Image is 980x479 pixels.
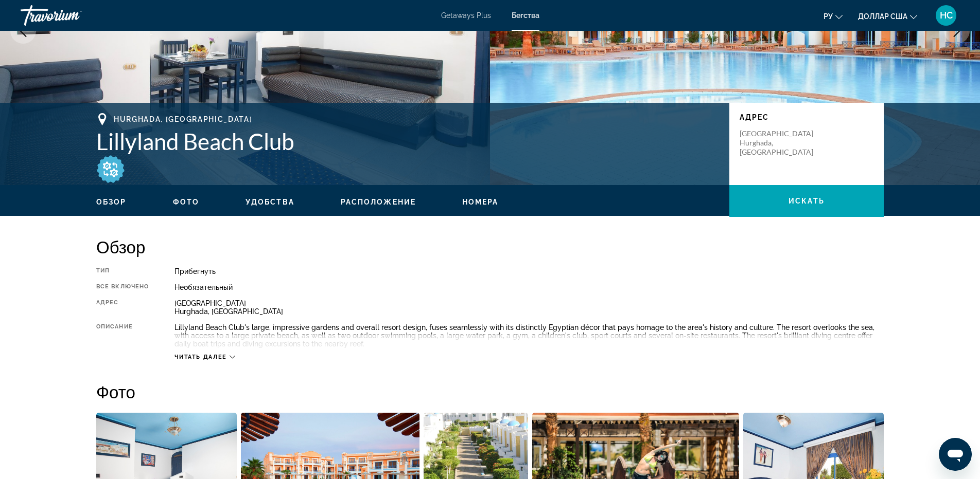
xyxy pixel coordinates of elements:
[114,115,252,123] span: Hurghada, [GEOGRAPHIC_DATA]
[174,354,227,360] span: Читать далее
[512,11,539,20] a: Бегства
[96,283,149,291] div: Все включено
[462,198,499,206] span: Номера
[933,5,959,26] button: Меню пользователя
[789,197,825,205] span: искать
[940,10,953,21] font: НС
[174,283,884,291] div: Необязательный
[729,185,884,217] button: искать
[10,18,36,44] button: Previous image
[824,9,843,24] button: Изменить язык
[341,197,416,207] button: Расположение
[441,11,491,20] a: Getaways Plus
[96,323,149,348] div: Описание
[858,9,917,24] button: Изменить валюту
[173,198,199,206] span: Фото
[824,12,833,21] font: ру
[944,18,970,44] button: Next image
[462,197,499,207] button: Номера
[740,113,873,121] p: Адрес
[939,438,972,471] iframe: Кнопка запуска окна обмена сообщениями
[246,198,294,206] span: Удобства
[858,12,907,21] font: доллар США
[341,198,416,206] span: Расположение
[174,353,235,361] button: Читать далее
[96,198,127,206] span: Обзор
[174,299,884,316] div: [GEOGRAPHIC_DATA] Hurghada, [GEOGRAPHIC_DATA]
[173,197,199,207] button: Фото
[96,267,149,275] div: Тип
[246,197,294,207] button: Удобства
[96,128,719,155] h1: Lillyland Beach Club
[740,129,822,157] p: [GEOGRAPHIC_DATA] Hurghada, [GEOGRAPHIC_DATA]
[174,267,884,275] div: Прибегнуть
[96,197,127,207] button: Обзор
[21,2,124,29] a: Травориум
[96,236,884,257] h2: Обзор
[96,155,125,183] img: All-inclusive icon
[96,381,884,402] h2: Фото
[174,323,884,348] div: Lillyland Beach Club's large, impressive gardens and overall resort design, fuses seamlessly with...
[96,299,149,316] div: Адрес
